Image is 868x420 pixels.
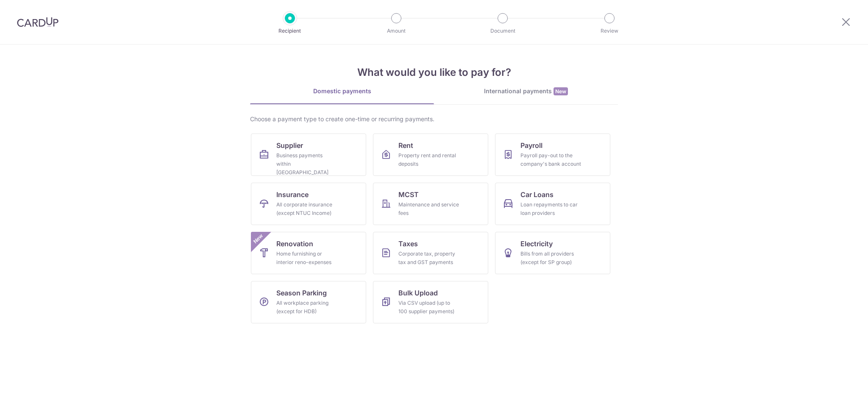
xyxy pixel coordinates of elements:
[276,151,337,177] div: Business payments within [GEOGRAPHIC_DATA]
[520,200,581,217] div: Loan repayments to car loan providers
[250,87,434,95] div: Domestic payments
[259,27,321,35] p: Recipient
[373,134,488,176] a: RentProperty rent and rental deposits
[276,200,337,217] div: All corporate insurance (except NTUC Income)
[520,189,554,200] span: Car Loans
[520,140,542,150] span: Payroll
[398,140,413,150] span: Rent
[520,151,581,168] div: Payroll pay-out to the company's bank account
[495,232,610,274] a: ElectricityBills from all providers (except for SP group)
[373,232,488,274] a: TaxesCorporate tax, property tax and GST payments
[398,288,438,298] span: Bulk Upload
[398,151,459,168] div: Property rent and rental deposits
[251,281,366,323] a: Season ParkingAll workplace parking (except for HDB)
[398,200,459,217] div: Maintenance and service fees
[276,250,337,267] div: Home furnishing or interior reno-expenses
[495,134,610,176] a: PayrollPayroll pay-out to the company's bank account
[398,299,459,316] div: Via CSV upload (up to 100 supplier payments)
[520,239,553,249] span: Electricity
[471,27,534,35] p: Document
[495,183,610,225] a: Car LoansLoan repayments to car loan providers
[250,65,618,80] h4: What would you like to pay for?
[520,250,581,267] div: Bills from all providers (except for SP group)
[251,232,265,246] span: New
[276,288,327,298] span: Season Parking
[365,27,428,35] p: Amount
[17,17,58,27] img: CardUp
[554,87,568,95] span: New
[434,87,618,96] div: International payments
[398,239,418,249] span: Taxes
[250,115,618,123] div: Choose a payment type to create one-time or recurring payments.
[373,183,488,225] a: MCSTMaintenance and service fees
[276,299,337,316] div: All workplace parking (except for HDB)
[373,281,488,323] a: Bulk UploadVia CSV upload (up to 100 supplier payments)
[276,239,313,249] span: Renovation
[398,250,459,267] div: Corporate tax, property tax and GST payments
[251,183,366,225] a: InsuranceAll corporate insurance (except NTUC Income)
[578,27,641,35] p: Review
[276,140,303,150] span: Supplier
[251,232,366,274] a: RenovationHome furnishing or interior reno-expensesNew
[251,134,366,176] a: SupplierBusiness payments within [GEOGRAPHIC_DATA]
[276,189,309,200] span: Insurance
[398,189,419,200] span: MCST
[814,395,860,416] iframe: Opens a widget where you can find more information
